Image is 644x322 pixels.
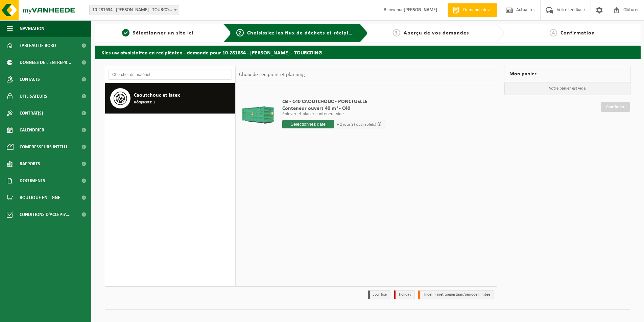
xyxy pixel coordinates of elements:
span: 4 [550,29,557,36]
span: Calendrier [20,122,44,139]
input: Sélectionnez date [282,120,334,128]
span: 2 [236,29,244,36]
li: Holiday [394,290,415,299]
div: Mon panier [504,66,630,82]
span: Compresseurs intelli... [20,139,71,155]
span: Sélectionner un site ici [133,30,193,36]
span: 10-281634 - DEWILDE SAS - TOURCOING [89,5,179,15]
span: Rapports [20,155,40,172]
span: + 2 jour(s) ouvrable(s) [337,122,376,127]
button: Caoutchouc et latex Récipients: 1 [105,83,235,114]
h2: Kies uw afvalstoffen en recipiënten - demande pour 10-281634 - [PERSON_NAME] - TOURCOING [95,46,641,59]
span: Aperçu de vos demandes [404,30,469,36]
span: Documents [20,172,45,189]
span: Demande devis [461,7,494,14]
span: Conditions d'accepta... [20,206,71,223]
span: Tableau de bord [20,37,56,54]
li: Jour fixe [368,290,390,299]
span: Contrat(s) [20,105,43,122]
a: Continuer [601,102,630,112]
span: Récipients: 1 [134,99,155,106]
p: Votre panier est vide [504,82,630,95]
li: Tijdelijk niet toegestaan/période limitée [418,290,494,299]
strong: [PERSON_NAME] [404,7,437,13]
span: Choisissiez les flux de déchets et récipients [247,30,360,36]
span: Conteneur ouvert 40 m³ - C40 [282,105,385,112]
span: 1 [122,29,129,36]
span: Confirmation [560,30,595,36]
span: CB - C40 CAOUTCHOUC - PONCTUELLE [282,98,385,105]
a: 1Sélectionner un site ici [98,29,218,37]
span: Boutique en ligne [20,189,60,206]
span: Contacts [20,71,40,88]
p: Enlever et placer conteneur vide [282,112,385,117]
input: Chercher du matériel [109,70,232,80]
span: Caoutchouc et latex [134,91,180,99]
span: 10-281634 - DEWILDE SAS - TOURCOING [90,5,179,15]
a: Demande devis [448,3,497,17]
span: 3 [393,29,400,36]
div: Choix de récipient et planning [236,66,308,83]
span: Navigation [20,20,44,37]
span: Utilisateurs [20,88,47,105]
span: Données de l'entrepr... [20,54,71,71]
